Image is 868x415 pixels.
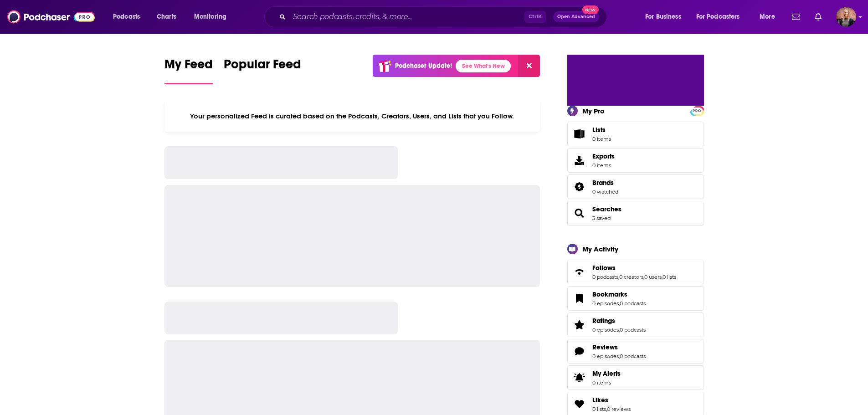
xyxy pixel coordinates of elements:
[692,108,703,114] span: PRO
[592,396,608,404] span: Likes
[592,274,618,280] a: 0 podcasts
[570,292,589,305] a: Bookmarks
[619,327,620,333] span: ,
[606,406,607,412] span: ,
[692,107,703,113] a: PRO
[570,345,589,358] a: Reviews
[570,398,589,410] a: Likes
[567,365,704,390] a: My Alerts
[592,369,621,378] span: My Alerts
[570,371,589,384] span: My Alerts
[788,9,804,25] a: Show notifications dropdown
[592,290,627,298] span: Bookmarks
[592,327,619,333] a: 0 episodes
[619,300,620,307] span: ,
[811,9,825,25] a: Show notifications dropdown
[570,207,589,220] a: Searches
[113,10,140,23] span: Podcasts
[194,10,226,23] span: Monitoring
[592,179,618,187] a: Brands
[395,62,452,70] p: Podchaser Update!
[836,7,856,27] button: Show profile menu
[836,7,856,27] img: User Profile
[592,205,621,213] a: Searches
[557,15,595,19] span: Open Advanced
[582,107,605,115] div: My Pro
[524,11,546,23] span: Ctrl K
[620,353,646,359] a: 0 podcasts
[224,56,301,84] a: Popular Feed
[836,7,856,27] span: Logged in as kara_new
[592,396,631,404] a: Likes
[607,406,631,412] a: 0 reviews
[619,274,643,280] a: 0 creators
[164,56,213,77] span: My Feed
[567,174,704,199] span: Brands
[592,152,615,160] span: Exports
[592,162,615,169] span: 0 items
[582,245,618,253] div: My Activity
[592,264,676,272] a: Follows
[592,126,606,134] span: Lists
[620,300,646,307] a: 0 podcasts
[592,353,619,359] a: 0 episodes
[570,128,589,140] span: Lists
[592,264,616,272] span: Follows
[567,339,704,364] span: Reviews
[696,10,740,23] span: For Podcasters
[456,60,511,72] a: See What's New
[592,343,646,351] a: Reviews
[592,406,606,412] a: 0 lists
[582,5,599,14] span: New
[567,122,704,146] a: Lists
[164,101,540,132] div: Your personalized Feed is curated based on the Podcasts, Creators, Users, and Lists that you Follow.
[592,189,618,195] a: 0 watched
[618,274,619,280] span: ,
[7,8,95,26] img: Podchaser - Follow, Share and Rate Podcasts
[662,274,663,280] span: ,
[643,274,644,280] span: ,
[592,215,611,221] a: 3 saved
[760,10,775,23] span: More
[273,6,616,27] div: Search podcasts, credits, & more...
[570,318,589,331] a: Ratings
[567,148,704,173] a: Exports
[289,10,524,24] input: Search podcasts, credits, & more...
[151,10,182,24] a: Charts
[164,56,213,84] a: My Feed
[592,179,614,187] span: Brands
[107,10,152,24] button: open menu
[639,10,693,24] button: open menu
[567,201,704,225] span: Searches
[567,260,704,284] span: Follows
[644,274,662,280] a: 0 users
[570,180,589,193] a: Brands
[224,56,301,77] span: Popular Feed
[753,10,786,24] button: open menu
[645,10,681,23] span: For Business
[553,11,599,22] button: Open AdvancedNew
[567,286,704,311] span: Bookmarks
[592,343,618,351] span: Reviews
[157,10,176,23] span: Charts
[592,379,621,386] span: 0 items
[690,10,753,24] button: open menu
[619,353,620,359] span: ,
[663,274,676,280] a: 0 lists
[592,126,611,134] span: Lists
[570,154,589,167] span: Exports
[567,313,704,337] span: Ratings
[592,136,611,142] span: 0 items
[188,10,238,24] button: open menu
[620,327,646,333] a: 0 podcasts
[592,317,646,325] a: Ratings
[592,317,615,325] span: Ratings
[570,266,589,278] a: Follows
[592,300,619,307] a: 0 episodes
[592,290,646,298] a: Bookmarks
